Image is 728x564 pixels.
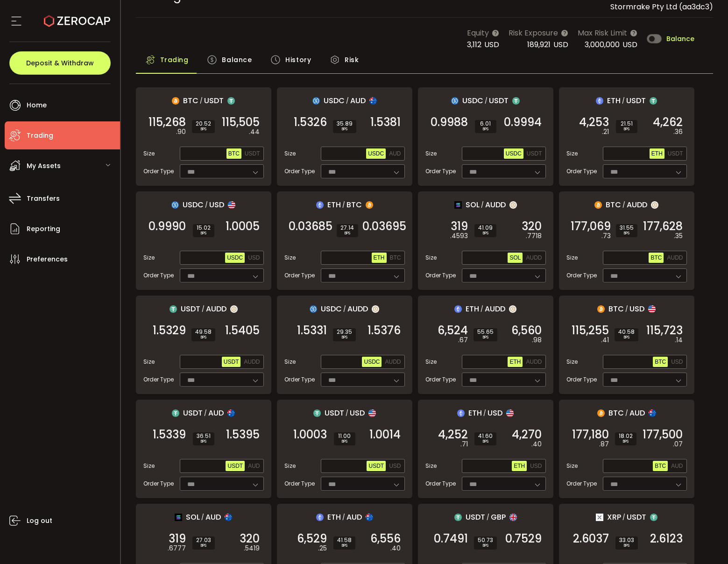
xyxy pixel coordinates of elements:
span: AUDD [526,359,542,365]
span: BTC [390,254,401,261]
img: usdc_portfolio.svg [312,97,320,105]
button: AUD [246,461,262,471]
span: Balance [222,50,252,69]
span: 115,505 [222,118,260,127]
i: BPS [618,335,635,340]
i: BPS [337,335,352,340]
button: BTC [388,253,403,263]
span: ETH [327,199,341,211]
img: btc_portfolio.svg [597,305,605,313]
span: XRP [607,511,621,523]
span: 1.5331 [297,326,327,335]
span: 1.5329 [153,326,186,335]
i: BPS [620,127,634,132]
img: aud_portfolio.svg [225,514,232,521]
img: aud_portfolio.svg [366,514,373,521]
span: Order Type [143,167,174,176]
span: 1.0003 [293,430,327,439]
button: USDC [362,357,382,367]
img: zuPXiwguUFiBOIQyqLOiXsnnNitlx7q4LCwEbLHADjIpTka+Lip0HH8D0VTrd02z+wEAAAAASUVORK5CYII= [372,305,379,313]
span: 1.5326 [294,118,327,127]
span: Order Type [143,375,174,384]
span: BTC [228,150,240,157]
span: 3,112 [467,39,481,50]
em: / [343,305,346,313]
span: BTC [606,199,621,211]
button: ETH [650,148,664,159]
span: USD [530,463,542,469]
span: USD [389,463,401,469]
i: BPS [197,439,211,444]
span: 18.02 [619,433,633,439]
button: USDC [225,253,245,263]
span: 115,723 [646,326,683,335]
span: Size [425,358,437,366]
span: 0.9988 [431,118,468,127]
span: Size [425,149,437,158]
img: usd_portfolio.svg [368,409,376,417]
span: ETH [327,511,341,523]
img: btc_portfolio.svg [172,97,179,105]
img: usdc_portfolio.svg [171,201,179,209]
img: eth_portfolio.svg [316,514,324,521]
span: 41.09 [478,225,493,231]
span: Size [566,462,578,470]
span: 4,270 [512,430,542,439]
span: USDT [466,511,485,523]
span: AUD [248,463,260,469]
span: ETH [607,95,621,106]
img: btc_portfolio.svg [366,201,373,209]
span: SOL [466,199,480,211]
span: Size [566,254,578,262]
em: / [202,305,205,313]
button: AUD [387,148,403,159]
span: Order Type [284,271,315,280]
span: 4,253 [579,118,609,127]
button: BTC [649,253,664,263]
span: 35.89 [337,121,353,127]
em: / [204,409,207,417]
span: USDT [626,95,646,106]
span: AUDD [347,303,368,315]
button: USDT [525,148,544,159]
span: 36.51 [197,433,211,439]
span: Max Risk Limit [578,27,627,39]
span: USDC [462,95,483,106]
span: USD [484,39,499,50]
span: Size [425,462,437,470]
span: 189,921 [527,39,551,50]
span: Size [284,149,296,158]
span: History [285,50,311,69]
em: / [481,201,484,209]
span: ETH [374,254,385,261]
span: AUD [671,463,683,469]
span: 4,252 [438,430,468,439]
em: / [485,97,488,105]
span: Home [27,99,47,112]
span: Reporting [27,222,60,236]
span: Order Type [143,271,174,280]
span: USD [629,303,644,315]
em: / [622,201,625,209]
span: AUDD [244,359,260,365]
span: 3,000,000 [585,39,620,50]
span: Size [284,462,296,470]
span: 115,268 [148,118,186,127]
span: Order Type [425,375,456,384]
em: .41 [601,335,609,345]
button: Deposit & Withdraw [9,51,111,75]
button: USDT [226,461,245,471]
img: btc_portfolio.svg [594,201,602,209]
em: .90 [176,127,186,137]
i: BPS [338,439,352,444]
span: 49.58 [195,329,212,335]
span: Order Type [566,375,597,384]
em: .44 [249,127,260,137]
img: usdt_portfolio.svg [650,97,657,105]
span: USD [209,199,224,211]
img: gbp_portfolio.svg [509,514,517,521]
span: Stormrake Pty Ltd (aa3dc3) [610,1,713,12]
span: AUD [389,150,401,157]
button: USDT [222,357,241,367]
span: 1.5381 [370,118,401,127]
